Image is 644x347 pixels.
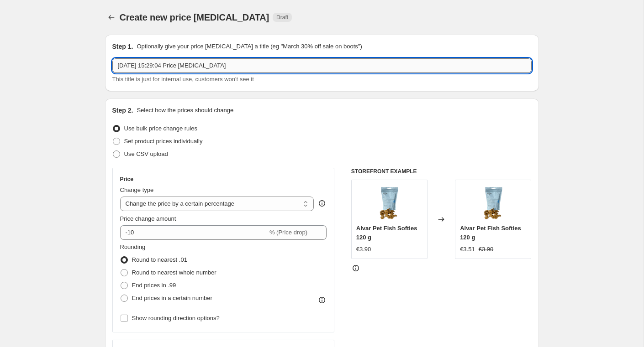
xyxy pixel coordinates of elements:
[132,256,187,263] span: Round to nearest .01
[351,168,532,175] h6: STOREFRONT EXAMPLE
[124,138,203,145] span: Set product prices individually
[124,125,197,132] span: Use bulk price change rules
[112,58,532,73] input: 30% off holiday sale
[120,243,146,250] span: Rounding
[120,215,176,222] span: Price change amount
[132,295,212,301] span: End prices in a certain number
[276,14,288,21] span: Draft
[112,76,254,83] span: This title is just for internal use, customers won't see it
[132,282,176,289] span: End prices in .99
[460,225,521,241] span: Alvar Pet Fish Softies 120 g
[112,106,133,115] h2: Step 2.
[120,186,154,193] span: Change type
[112,42,133,51] h2: Step 1.
[269,229,307,236] span: % (Price drop)
[137,106,233,115] p: Select how the prices should change
[479,245,494,254] strike: €3.90
[137,42,362,51] p: Optionally give your price [MEDICAL_DATA] a title (eg "March 30% off sale on boots")
[120,12,269,22] span: Create new price [MEDICAL_DATA]
[120,225,268,240] input: -15
[356,225,417,241] span: Alvar Pet Fish Softies 120 g
[120,176,133,183] h3: Price
[460,245,475,254] div: €3.51
[371,185,407,221] img: chicken_softies_square-1_80x.png
[317,199,327,208] div: help
[356,245,371,254] div: €3.90
[475,185,512,221] img: chicken_softies_square-1_80x.png
[132,315,220,321] span: Show rounding direction options?
[132,269,216,276] span: Round to nearest whole number
[124,150,168,157] span: Use CSV upload
[105,11,118,24] button: Price change jobs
